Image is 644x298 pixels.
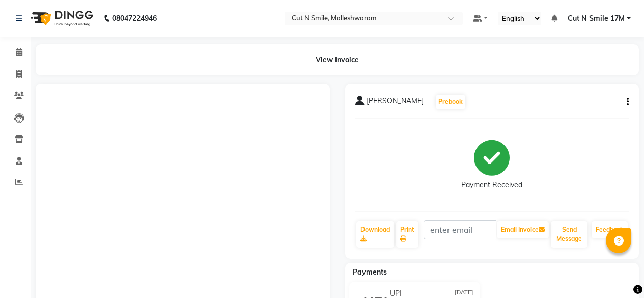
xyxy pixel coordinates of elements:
[551,221,587,248] button: Send Message
[112,4,157,33] b: 08047224946
[497,221,549,238] button: Email Invoice
[601,257,634,288] iframe: chat widget
[424,220,497,239] input: enter email
[436,95,465,109] button: Prebook
[461,180,522,191] div: Payment Received
[356,221,394,248] a: Download
[36,44,639,75] div: View Invoice
[26,4,96,33] img: logo
[592,221,628,238] a: Feedback
[568,13,625,24] span: Cut N Smile 17M
[396,221,418,248] a: Print
[353,267,387,277] span: Payments
[367,96,424,110] span: [PERSON_NAME]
